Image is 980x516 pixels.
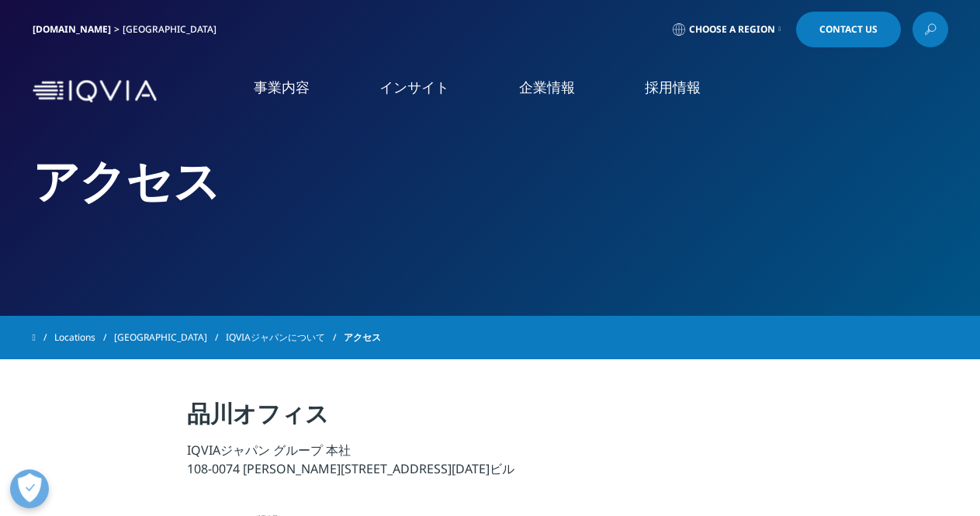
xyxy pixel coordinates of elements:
[10,469,49,508] button: 優先設定センターを開く
[33,23,111,36] a: [DOMAIN_NAME]
[187,397,328,429] strong: 品川オフィス
[114,324,226,352] a: [GEOGRAPHIC_DATA]
[163,54,948,128] nav: Primary
[344,324,381,352] span: アクセス
[689,23,775,36] span: Choose a Region
[519,78,575,97] a: 企業情報
[187,441,793,487] p: IQVIAジャパン グループ 本社 108-0074 [PERSON_NAME][STREET_ADDRESS][DATE]ビル
[226,324,344,352] a: IQVIAジャパンについて
[819,25,878,34] span: Contact Us
[796,12,901,47] a: Contact Us
[54,324,114,352] a: Locations
[123,23,223,36] div: [GEOGRAPHIC_DATA]
[379,78,449,97] a: インサイト
[254,78,310,97] a: 事業内容
[33,151,948,210] h2: アクセス
[645,78,701,97] a: 採用情報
